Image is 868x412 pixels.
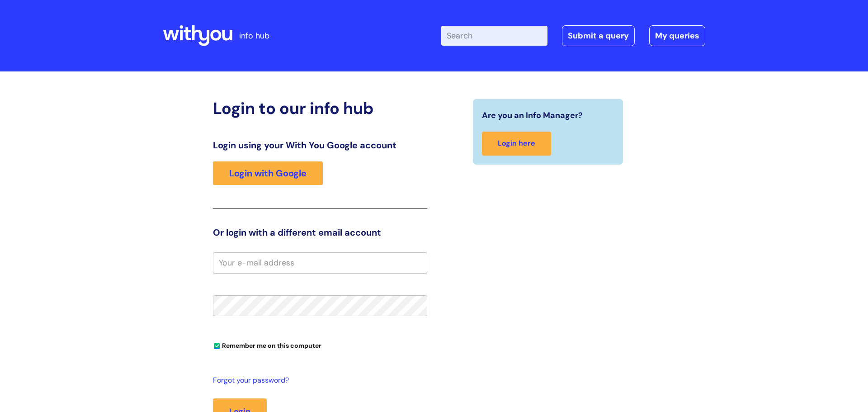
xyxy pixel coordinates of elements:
h3: Login using your With You Google account [213,140,427,151]
a: Login with Google [213,161,323,185]
input: Your e-mail address [213,252,427,273]
a: Forgot your password? [213,374,423,387]
h2: Login to our info hub [213,99,427,118]
input: Remember me on this computer [214,343,220,349]
a: My queries [649,25,705,46]
a: Login here [482,132,551,156]
p: info hub [239,28,269,43]
label: Remember me on this computer [213,340,321,350]
div: You can uncheck this option if you're logging in from a shared device [213,338,427,352]
input: Search [441,26,547,46]
h3: Or login with a different email account [213,227,427,238]
a: Submit a query [562,25,635,46]
span: Are you an Info Manager? [482,108,583,123]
